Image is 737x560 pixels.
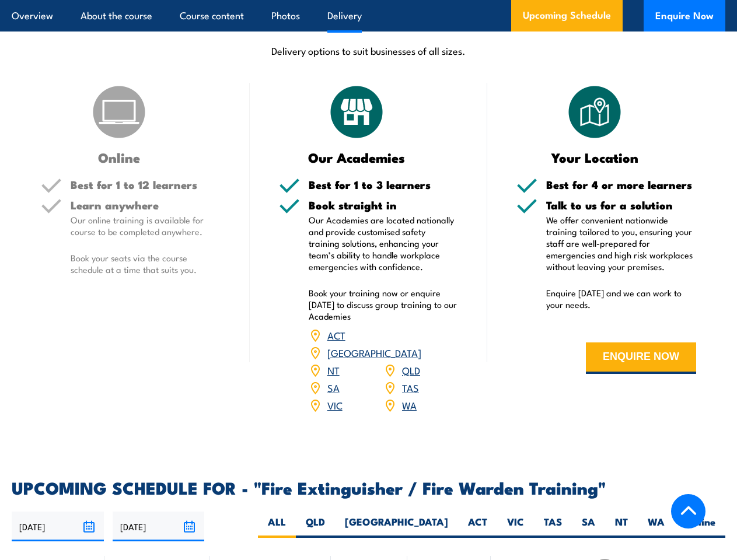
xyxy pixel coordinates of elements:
[546,179,696,190] h5: Best for 4 or more learners
[309,214,459,272] p: Our Academies are located nationally and provide customised safety training solutions, enhancing ...
[497,515,534,538] label: VIC
[71,199,221,211] h5: Learn anywhere
[71,252,221,275] p: Book your seats via the course schedule at a time that suits you.
[12,480,725,495] h2: UPCOMING SCHEDULE FOR - "Fire Extinguisher / Fire Warden Training"
[675,515,725,538] label: Online
[327,345,421,359] a: [GEOGRAPHIC_DATA]
[458,515,497,538] label: ACT
[41,150,197,164] h3: Online
[279,150,435,164] h3: Our Academies
[516,150,673,164] h3: Your Location
[71,214,221,237] p: Our online training is available for course to be completed anywhere.
[402,380,419,394] a: TAS
[605,515,638,538] label: NT
[327,398,343,412] a: VIC
[258,515,296,538] label: ALL
[327,380,340,394] a: SA
[546,199,696,211] h5: Talk to us for a solution
[546,214,696,272] p: We offer convenient nationwide training tailored to you, ensuring your staff are well-prepared fo...
[296,515,335,538] label: QLD
[335,515,458,538] label: [GEOGRAPHIC_DATA]
[113,512,205,541] input: To date
[309,199,459,211] h5: Book straight in
[327,363,340,377] a: NT
[402,363,420,377] a: QLD
[586,342,696,374] button: ENQUIRE NOW
[546,287,696,310] p: Enquire [DATE] and we can work to your needs.
[572,515,605,538] label: SA
[534,515,572,538] label: TAS
[309,287,459,322] p: Book your training now or enquire [DATE] to discuss group training to our Academies
[12,512,104,541] input: From date
[309,179,459,190] h5: Best for 1 to 3 learners
[71,179,221,190] h5: Best for 1 to 12 learners
[12,44,725,57] p: Delivery options to suit businesses of all sizes.
[327,328,345,342] a: ACT
[402,398,417,412] a: WA
[638,515,675,538] label: WA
